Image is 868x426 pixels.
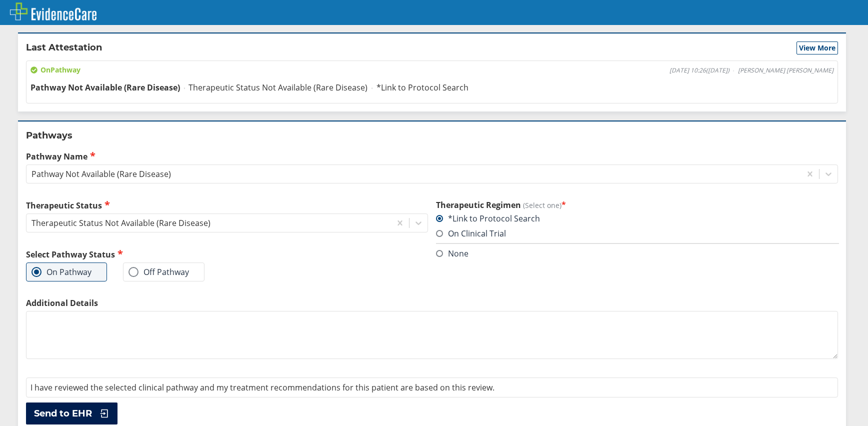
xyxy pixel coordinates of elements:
label: On Pathway [31,267,91,277]
div: Therapeutic Status Not Available (Rare Disease) [31,217,210,228]
label: *Link to Protocol Search [436,213,540,224]
span: View More [799,43,835,53]
label: None [436,248,468,259]
div: Pathway Not Available (Rare Disease) [31,168,171,179]
span: On Pathway [30,65,80,75]
span: Therapeutic Status Not Available (Rare Disease) [188,82,367,93]
h3: Therapeutic Regimen [436,199,838,210]
label: On Clinical Trial [436,228,506,239]
h2: Select Pathway Status [26,248,428,260]
button: Send to EHR [26,402,117,424]
img: EvidenceCare [10,2,96,20]
span: I have reviewed the selected clinical pathway and my treatment recommendations for this patient a... [30,382,494,393]
span: (Select one) [523,200,561,210]
span: Pathway Not Available (Rare Disease) [30,82,180,93]
h2: Last Attestation [26,41,102,54]
span: *Link to Protocol Search [376,82,468,93]
label: Therapeutic Status [26,199,428,211]
label: Pathway Name [26,150,838,162]
span: Send to EHR [34,407,92,419]
h2: Pathways [26,129,838,141]
label: Off Pathway [128,267,189,277]
span: [PERSON_NAME] [PERSON_NAME] [738,66,833,74]
span: [DATE] 10:26 ( [DATE] ) [669,66,729,74]
button: View More [796,41,838,54]
label: Additional Details [26,297,838,308]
